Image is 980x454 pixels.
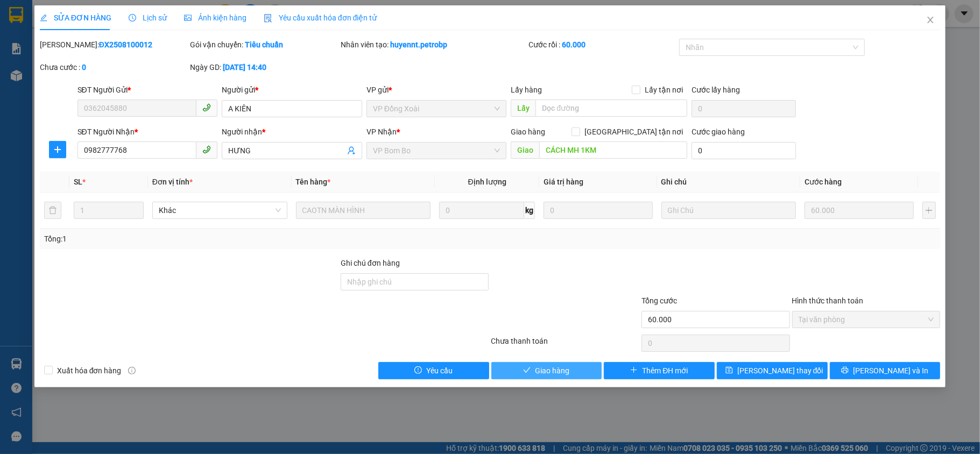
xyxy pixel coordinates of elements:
div: Chưa thanh toán [490,335,640,354]
div: [PERSON_NAME]: [40,39,188,51]
span: plus [50,145,66,154]
span: Ảnh kiện hàng [184,13,246,22]
button: exclamation-circleYêu cầu [378,362,489,379]
span: Xuất hóa đơn hàng [53,365,126,377]
div: VP gửi [366,84,507,96]
div: Nhân viên tạo: [341,39,526,51]
label: Cước giao hàng [692,127,745,136]
label: Cước lấy hàng [692,86,740,94]
span: SỬA ĐƠN HÀNG [40,13,111,22]
button: Close [915,5,946,36]
span: printer [841,366,849,375]
span: Tại văn phòng [799,311,934,328]
input: Dọc đường [535,100,687,117]
span: Lấy tận nơi [640,84,687,96]
b: [DATE] 14:40 [223,63,266,72]
button: save[PERSON_NAME] thay đổi [717,362,828,379]
b: huyennt.petrobp [390,40,447,49]
span: Tên hàng [296,178,331,186]
span: Khác [159,202,281,218]
input: Ghi chú đơn hàng [341,273,489,290]
span: Yêu cầu [426,365,453,377]
span: Lấy hàng [511,86,542,94]
span: close [926,16,935,24]
input: Ghi Chú [661,202,796,219]
span: Lấy [511,100,535,117]
span: Lịch sử [129,13,167,22]
th: Ghi chú [657,172,801,193]
span: info-circle [128,367,136,374]
span: Thêm ĐH mới [642,365,688,377]
div: Người gửi [222,84,362,96]
span: Giao hàng [511,127,545,136]
span: clock-circle [129,14,136,22]
div: SĐT Người Nhận [77,126,218,138]
span: phone [202,145,211,154]
div: Gói vận chuyển: [190,39,339,51]
input: VD: Bàn, Ghế [296,202,431,219]
span: save [725,366,733,375]
input: Dọc đường [539,141,687,159]
span: edit [40,14,47,22]
button: plus [922,202,936,219]
div: Chưa cước : [40,61,188,73]
span: Đơn vị tính [152,178,193,186]
div: Cước rồi : [528,39,677,51]
span: user-add [347,146,356,155]
span: check [523,366,531,375]
div: SĐT Người Gửi [77,84,218,96]
span: plus [630,366,638,375]
button: printer[PERSON_NAME] và In [830,362,941,379]
span: Tổng cước [641,296,677,305]
b: ĐX2508100012 [99,40,152,49]
span: kg [524,202,535,219]
div: Người nhận [222,126,362,138]
span: Yêu cầu xuất hóa đơn điện tử [264,13,377,22]
span: exclamation-circle [414,366,422,375]
button: checkGiao hàng [491,362,602,379]
input: Cước lấy hàng [692,100,795,117]
b: 0 [82,63,86,72]
b: Tiêu chuẩn [245,40,283,49]
span: VP Nhận [366,127,397,136]
label: Hình thức thanh toán [792,296,864,305]
span: VP Bom Bo [373,143,500,159]
label: Ghi chú đơn hàng [341,259,400,267]
b: 60.000 [562,40,586,49]
span: VP Đồng Xoài [373,101,500,117]
img: icon [264,14,272,23]
span: Giao [511,141,539,159]
input: 0 [544,202,652,219]
span: [PERSON_NAME] thay đổi [737,365,823,377]
span: Giao hàng [535,365,569,377]
input: 0 [805,202,913,219]
span: Cước hàng [805,178,842,186]
span: Giá trị hàng [544,178,583,186]
button: delete [44,202,61,219]
span: SL [74,178,82,186]
div: Tổng: 1 [44,233,379,245]
input: Cước giao hàng [692,142,795,159]
span: Định lượng [468,178,506,186]
span: picture [184,14,192,22]
div: Ngày GD: [190,61,339,73]
span: [GEOGRAPHIC_DATA] tận nơi [580,126,687,138]
span: [PERSON_NAME] và In [853,365,928,377]
button: plus [49,141,66,158]
button: plusThêm ĐH mới [604,362,715,379]
span: phone [202,103,211,112]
